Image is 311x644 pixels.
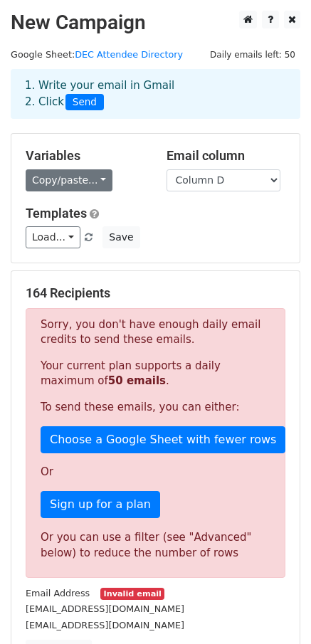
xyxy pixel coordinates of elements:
p: Sorry, you don't have enough daily email credits to send these emails. [41,317,270,347]
iframe: Chat Widget [240,576,311,644]
small: Invalid email [100,588,164,600]
strong: 50 emails [108,374,166,387]
small: Google Sheet: [11,49,183,60]
a: DEC Attendee Directory [75,49,183,60]
a: Choose a Google Sheet with fewer rows [41,426,285,453]
p: Your current plan supports a daily maximum of . [41,359,270,389]
p: Or [41,465,270,480]
h5: 164 Recipients [26,285,285,301]
a: Copy/paste... [26,169,112,191]
h5: Variables [26,148,145,164]
a: Load... [26,226,80,248]
small: Email Address [26,588,90,598]
p: To send these emails, you can either: [41,400,270,415]
small: [EMAIL_ADDRESS][DOMAIN_NAME] [26,603,184,614]
a: Daily emails left: 50 [205,49,300,60]
span: Send [65,94,104,111]
a: Sign up for a plan [41,491,160,518]
a: Templates [26,206,87,221]
button: Save [102,226,139,248]
div: 1. Write your email in Gmail 2. Click [14,78,297,110]
h2: New Campaign [11,11,300,35]
h5: Email column [167,148,286,164]
span: Daily emails left: 50 [205,47,300,63]
small: [EMAIL_ADDRESS][DOMAIN_NAME] [26,620,184,630]
div: Or you can use a filter (see "Advanced" below) to reduce the number of rows [41,529,270,561]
